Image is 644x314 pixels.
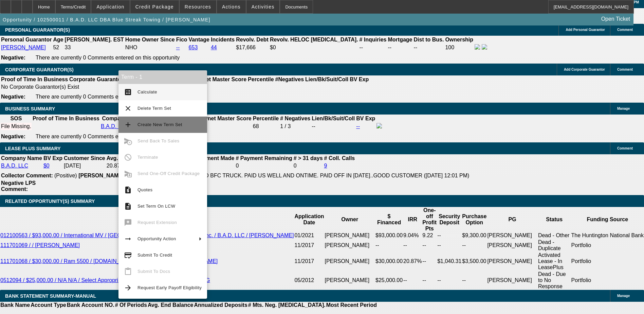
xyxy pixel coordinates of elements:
b: Revolv. Debt [236,37,269,42]
b: Incidents [211,37,235,42]
td: $3,500.00 [462,252,487,271]
span: Add Corporate Guarantor [564,68,605,71]
span: Delete Term Set [137,106,171,111]
td: [PERSON_NAME] [324,232,375,239]
th: Annualized Deposits [194,302,247,309]
th: $ Financed [375,207,403,232]
td: 52 [53,44,63,51]
span: There are currently 0 Comments entered on this opportunity [36,94,180,100]
a: 0512094 / $25,000.00 / N/A N/A / Select Appropriate Vendor / BLUE STREAK TOWING [0,277,210,283]
span: Application [96,4,124,10]
a: 44 [211,45,217,50]
b: Fico [176,37,187,42]
th: Account Type [30,302,67,309]
td: 36 [191,162,235,169]
span: Comment [617,68,633,71]
th: # Of Periods [115,302,147,309]
td: [PERSON_NAME] [324,271,375,290]
td: -- [422,252,437,271]
span: Quotes [137,187,152,192]
mat-icon: description [124,202,132,210]
b: Percentile [248,76,274,82]
a: -- [356,123,360,129]
a: 111701068 / $30,000.00 / Ram 5500 / [DOMAIN_NAME] / B.A.D. LLC / [PERSON_NAME] [0,258,218,264]
th: PG [487,207,538,232]
span: Manage [617,107,630,110]
mat-icon: arrow_right_alt [124,235,132,243]
a: -- [176,45,180,50]
b: Corporate Guarantor [69,76,123,82]
a: 9 [324,163,327,169]
div: File Missing. [1,123,31,129]
th: Funding Source [571,207,644,232]
b: Paynet Master Score [198,116,251,121]
span: Add Personal Guarantor [566,28,605,32]
th: # Mts. Neg. [MEDICAL_DATA]. [248,302,326,309]
a: [PERSON_NAME] [1,45,46,50]
td: [PERSON_NAME] [487,239,538,252]
b: # > 31 days [294,155,323,161]
td: Portfolio [571,239,644,252]
button: Application [91,0,129,13]
td: $25,000.00 [375,271,403,290]
button: Activities [246,0,280,13]
img: facebook-icon.png [376,123,382,128]
td: 01/2021 [294,232,324,239]
b: Lien/Bk/Suit/Coll [305,76,348,82]
td: 100 [445,44,474,51]
th: IRR [403,207,422,232]
td: -- [403,271,422,290]
td: 11/2017 [294,252,324,271]
td: -- [462,271,487,290]
span: Opportunity / 102500011 / B.A.D. LLC DBA Blue Streak Towing / [PERSON_NAME] [3,17,210,22]
td: $30,000.00 [375,252,403,271]
b: Percentile [253,116,279,121]
mat-icon: arrow_forward [124,284,132,292]
td: 33 [65,44,124,51]
th: SOS [1,115,32,122]
td: 05/2012 [294,271,324,290]
td: -- [437,239,462,252]
span: There are currently 0 Comments entered on this opportunity [36,55,180,60]
span: Request Early Payoff Eligibility [137,285,202,290]
th: Proof of Time In Business [32,115,100,122]
td: $17,666 [236,44,269,51]
td: -- [359,44,387,51]
th: Bank Account NO. [67,302,115,309]
div: 1 / 3 [280,123,310,129]
td: 9.22 [422,232,437,239]
b: Collector Comment: [1,173,53,178]
td: 9.04% [403,232,422,239]
b: Company Name [1,155,42,161]
span: Actions [222,4,241,10]
th: Security Deposit [437,207,462,232]
span: LEASE PLUS SUMMARY [5,146,61,151]
th: Most Recent Period [326,302,377,309]
button: Credit Package [130,0,179,13]
span: Credit Package [135,4,174,10]
span: Create New Term Set [137,122,182,127]
img: linkedin-icon.png [482,44,487,50]
b: Company [102,116,127,121]
th: Proof of Time In Business [1,76,68,83]
th: Avg. End Balance [147,302,194,309]
b: # Payment Made [192,155,234,161]
td: Dead - Duplicate [538,239,571,252]
b: # Coll. Calls [324,155,355,161]
b: [PERSON_NAME]: [78,173,126,178]
b: # Negatives [280,116,310,121]
span: There are currently 0 Comments entered on this opportunity [36,134,180,139]
td: [PERSON_NAME] [487,232,538,239]
td: -- [311,123,355,130]
mat-icon: calculate [124,88,132,96]
span: Manage [617,294,630,298]
b: Negative LPS Comment: [1,180,36,192]
a: 111701069 / / [PERSON_NAME] [0,242,80,248]
th: Status [538,207,571,232]
b: Home Owner Since [125,37,175,42]
span: Set Term On LCW [137,204,175,209]
td: Activated Lease - In LeasePlus [538,252,571,271]
b: Dist to Bus. [414,37,444,42]
mat-icon: clear [124,104,132,112]
td: -- [437,232,462,239]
